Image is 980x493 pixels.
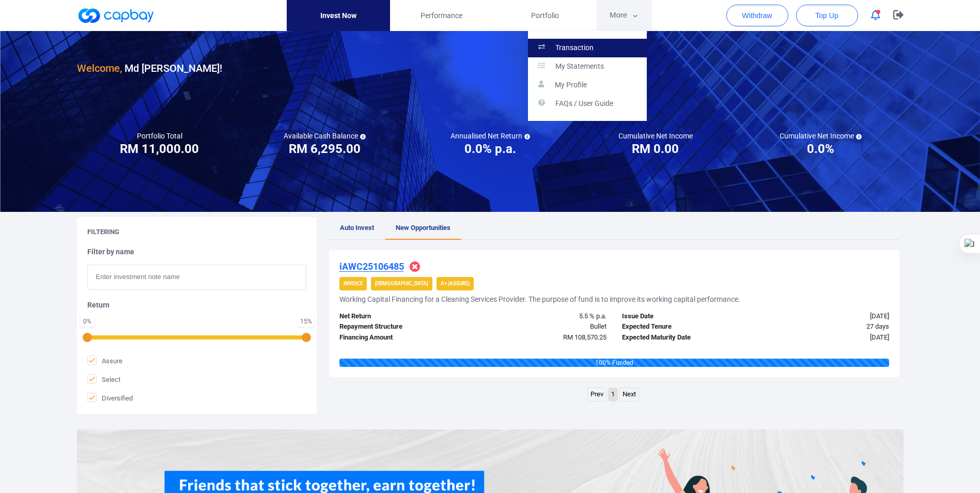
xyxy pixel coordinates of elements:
[528,95,647,113] a: FAQs / User Guide
[528,76,647,95] a: My Profile
[555,99,613,109] p: FAQs / User Guide
[528,39,647,57] a: Transaction
[528,57,647,76] a: My Statements
[555,43,594,53] p: Transaction
[555,62,604,71] p: My Statements
[555,81,587,90] p: My Profile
